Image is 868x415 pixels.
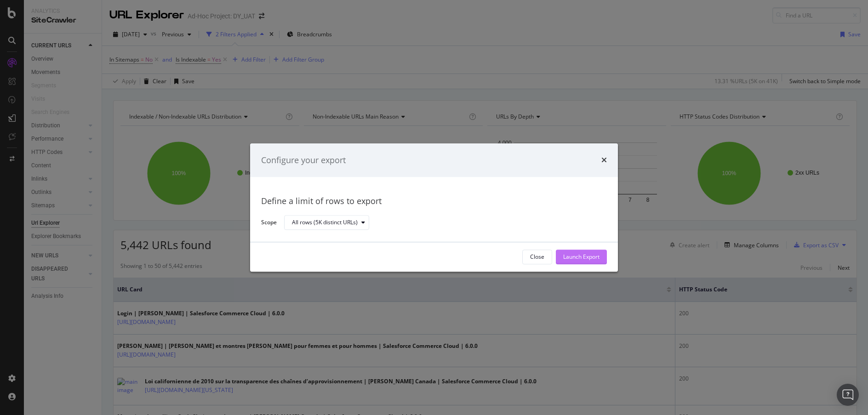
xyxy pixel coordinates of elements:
[284,216,369,230] button: All rows (5K distinct URLs)
[556,250,607,264] button: Launch Export
[563,253,600,261] div: Launch Export
[292,220,358,226] div: All rows (5K distinct URLs)
[530,253,544,261] div: Close
[601,154,607,166] div: times
[261,196,607,208] div: Define a limit of rows to export
[261,154,346,166] div: Configure your export
[250,143,618,272] div: modal
[261,218,277,228] label: Scope
[522,250,552,264] button: Close
[837,384,859,406] div: Open Intercom Messenger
